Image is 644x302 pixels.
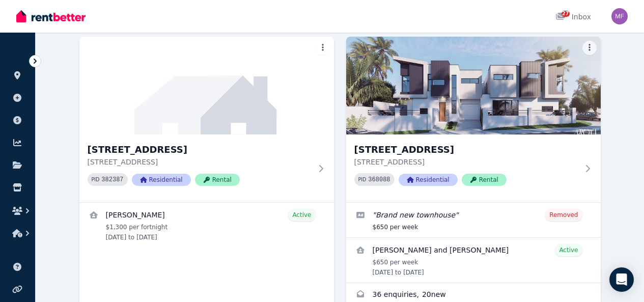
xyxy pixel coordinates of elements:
[88,157,312,167] p: [STREET_ADDRESS]
[346,203,601,237] a: Edit listing: Brand new townhouse
[611,8,628,24] img: Michael Farrugia
[88,143,312,157] h3: [STREET_ADDRESS]
[354,143,578,157] h3: [STREET_ADDRESS]
[79,37,334,134] img: 4 Alawa Ave, Modbury North
[354,157,578,167] p: [STREET_ADDRESS]
[346,37,601,202] a: 4A Alawa Ave, Modbury North[STREET_ADDRESS][STREET_ADDRESS]PID 368088ResidentialRental
[101,176,123,183] code: 382387
[555,12,591,22] div: Inbox
[16,9,86,24] img: RentBetter
[609,267,634,292] div: Open Intercom Messenger
[79,203,334,248] a: View details for Brani Glamoclija
[358,177,367,182] small: PID
[346,37,601,134] img: 4A Alawa Ave, Modbury North
[79,37,334,202] a: 4 Alawa Ave, Modbury North[STREET_ADDRESS][STREET_ADDRESS]PID 382387ResidentialRental
[582,41,597,55] button: More options
[132,174,191,186] span: Residential
[316,41,330,55] button: More options
[92,177,100,182] small: PID
[399,174,458,186] span: Residential
[462,174,507,186] span: Rental
[368,176,390,183] code: 368088
[195,174,240,186] span: Rental
[346,238,601,283] a: View details for Judith Jerono and Flavin Jepkoech
[562,11,570,17] span: 27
